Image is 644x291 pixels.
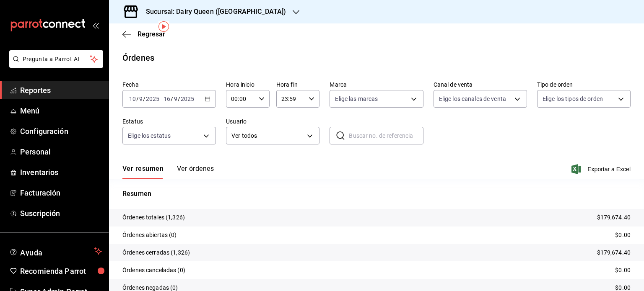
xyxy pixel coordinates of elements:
span: Configuración [20,126,102,137]
input: ---- [180,95,195,102]
p: $179,674.40 [597,213,631,222]
p: $0.00 [615,231,631,239]
p: $0.00 [615,266,631,275]
div: Órdenes [122,52,154,64]
span: / [136,95,139,102]
span: Inventarios [20,167,102,178]
label: Fecha [122,82,216,88]
p: $179,674.40 [597,248,631,257]
button: Regresar [122,30,165,38]
h3: Sucursal: Dairy Queen ([GEOGRAPHIC_DATA]) [139,7,286,17]
span: Elige los canales de venta [439,95,506,103]
label: Canal de venta [434,82,527,88]
input: -- [174,95,178,102]
input: Buscar no. de referencia [349,127,423,144]
a: Pregunta a Parrot AI [6,61,103,70]
span: / [143,95,145,102]
span: Ver todos [231,131,304,140]
input: -- [129,95,136,102]
img: Tooltip marker [158,21,169,32]
button: Exportar a Excel [573,164,631,174]
input: -- [139,95,143,102]
span: Menú [20,105,102,116]
span: Facturación [20,187,102,198]
span: Reportes [20,85,102,96]
span: Suscripción [20,208,102,219]
label: Hora fin [276,82,320,88]
p: Órdenes cerradas (1,326) [122,248,190,257]
span: / [178,95,180,102]
label: Usuario [226,118,319,124]
p: Órdenes canceladas (0) [122,266,185,275]
span: Recomienda Parrot [20,265,102,277]
button: Ver resumen [122,165,164,179]
label: Hora inicio [226,82,270,88]
span: / [171,95,173,102]
span: Elige las marcas [335,95,378,103]
button: Pregunta a Parrot AI [9,50,103,68]
span: Regresar [138,30,165,38]
button: Ver órdenes [177,165,214,179]
p: Resumen [122,189,631,199]
p: Órdenes abiertas (0) [122,231,177,239]
input: -- [163,95,171,102]
p: Órdenes totales (1,326) [122,213,185,222]
label: Marca [330,82,423,88]
div: navigation tabs [122,165,214,179]
button: open_drawer_menu [92,22,99,28]
label: Estatus [122,118,216,124]
input: ---- [145,95,160,102]
span: - [161,95,162,102]
span: Pregunta a Parrot AI [23,55,90,64]
span: Personal [20,146,102,157]
label: Tipo de orden [537,82,631,88]
span: Elige los tipos de orden [543,95,603,103]
span: Elige los estatus [128,131,171,140]
span: Ayuda [20,246,91,256]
